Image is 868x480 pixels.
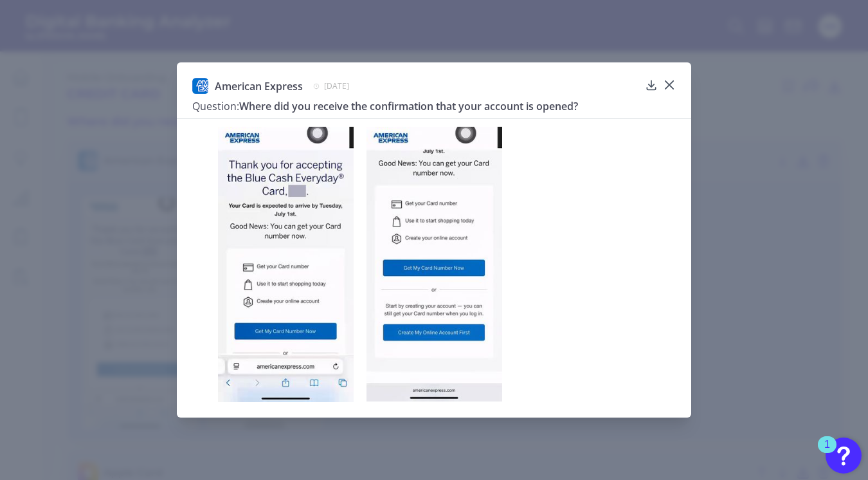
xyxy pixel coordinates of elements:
div: 1 [824,445,830,461]
span: American Express [215,79,303,93]
span: [DATE] [324,80,349,91]
button: Open Resource Center, 1 new notification [826,438,862,474]
h3: Where did you receive the confirmation that your account is opened? [192,99,640,113]
span: Question: [192,99,239,113]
